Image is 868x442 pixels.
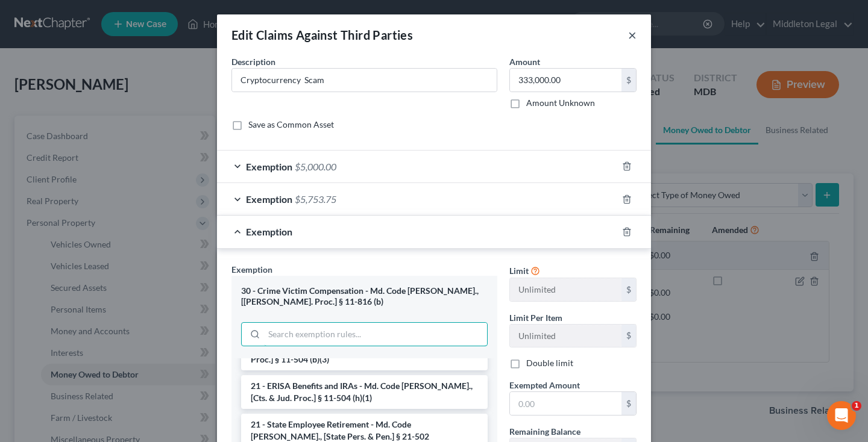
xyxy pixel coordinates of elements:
[509,425,580,438] label: Remaining Balance
[621,69,636,92] div: $
[509,380,580,390] span: Exempted Amount
[231,26,413,43] div: Edit Claims Against Third Parties
[231,264,272,275] span: Exemption
[510,69,621,92] input: 0.00
[509,55,540,68] label: Amount
[246,161,292,172] span: Exemption
[241,285,488,308] div: 30 - Crime Victim Compensation - Md. Code [PERSON_NAME]., [[PERSON_NAME]. Proc.] § 11-816 (b)
[621,325,636,347] div: $
[827,401,856,430] iframe: Intercom live chat
[509,311,562,324] label: Limit Per Item
[628,28,637,42] button: ×
[246,226,292,237] span: Exemption
[246,193,292,205] span: Exemption
[510,392,621,415] input: 0.00
[264,323,487,346] input: Search exemption rules...
[295,161,336,172] span: $5,000.00
[526,357,573,369] label: Double limit
[248,119,334,131] label: Save as Common Asset
[231,57,275,67] span: Description
[510,325,621,347] input: --
[510,278,621,301] input: --
[621,392,636,415] div: $
[852,401,861,411] span: 1
[621,278,636,301] div: $
[295,193,336,205] span: $5,753.75
[526,97,595,109] label: Amount Unknown
[241,375,488,409] li: 21 - ERISA Benefits and IRAs - Md. Code [PERSON_NAME]., [Cts. & Jud. Proc.] § 11-504 (h)(1)
[232,69,497,92] input: Describe...
[509,266,529,276] span: Limit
